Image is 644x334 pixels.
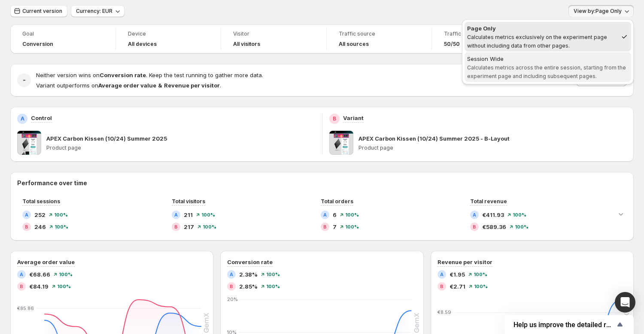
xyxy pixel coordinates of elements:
[615,208,627,220] button: Expand chart
[230,272,233,277] h2: A
[333,223,337,231] span: 7
[22,30,103,48] a: GoalConversion
[184,211,193,219] span: 211
[201,212,215,217] span: 100 %
[339,30,420,48] a: Traffic sourceAll sources
[100,72,146,78] strong: Conversion rate
[128,30,209,37] span: Device
[450,270,465,279] span: €1.95
[358,144,627,151] p: Product page
[339,30,420,37] span: Traffic source
[345,212,359,217] span: 100 %
[473,224,476,229] h2: B
[515,224,529,229] span: 100 %
[482,211,504,219] span: €411.93
[345,224,359,229] span: 100 %
[568,5,634,17] button: View by:Page Only
[467,34,607,49] span: Calculates metrics exclusively on the experiment page without including data from other pages.
[21,115,24,122] h2: A
[158,82,162,89] strong: &
[46,144,315,151] p: Product page
[55,224,68,229] span: 100 %
[323,212,327,217] h2: A
[98,82,156,89] strong: Average order value
[76,8,112,15] span: Currency: EUR
[450,282,465,291] span: €2.71
[174,212,178,217] h2: A
[17,305,34,311] text: €85.86
[174,224,178,229] h2: B
[333,115,336,122] h2: B
[239,270,258,279] span: 2.38%
[25,212,28,217] h2: A
[164,82,220,89] strong: Revenue per visitor
[20,284,23,289] h2: B
[574,8,622,15] span: View by: Page Only
[54,212,68,217] span: 100 %
[444,41,460,48] span: 50/50
[59,272,73,277] span: 100 %
[10,5,67,17] button: Current version
[233,41,260,48] h4: All visitors
[36,82,221,89] span: Variant outperforms on .
[470,198,507,205] span: Total revenue
[473,212,476,217] h2: A
[230,284,233,289] h2: B
[17,258,75,266] h3: Average order value
[513,319,625,330] button: Show survey - Help us improve the detailed report for A/B campaigns
[203,224,216,229] span: 100 %
[71,5,125,17] button: Currency: EUR
[29,282,49,291] span: €84.19
[36,72,263,78] span: Neither version wins on . Keep the test running to gather more data.
[467,24,617,33] div: Page Only
[615,292,635,313] div: Open Intercom Messenger
[17,179,627,187] h2: Performance over time
[227,296,238,302] text: 20%
[227,258,273,266] h3: Conversion rate
[266,272,280,277] span: 100 %
[20,272,23,277] h2: A
[467,54,629,63] div: Session Wide
[172,198,205,205] span: Total visitors
[128,30,209,48] a: DeviceAll devices
[22,8,62,15] span: Current version
[323,224,327,229] h2: B
[440,272,444,277] h2: A
[266,284,280,289] span: 100 %
[482,223,506,231] span: €589.36
[343,114,364,122] p: Variant
[184,223,194,231] span: 217
[329,131,353,155] img: APEX Carbon Kissen (10/24) Summer 2025 - B-Layout
[17,131,41,155] img: APEX Carbon Kissen (10/24) Summer 2025
[474,284,488,289] span: 100 %
[23,76,26,84] h2: -
[128,41,157,48] h4: All devices
[22,198,60,205] span: Total sessions
[437,309,451,315] text: €8.59
[358,134,510,143] p: APEX Carbon Kissen (10/24) Summer 2025 - B-Layout
[239,282,258,291] span: 2.85%
[25,224,28,229] h2: B
[474,272,487,277] span: 100 %
[440,284,444,289] h2: B
[233,30,314,37] span: Visitor
[333,211,337,219] span: 6
[57,284,71,289] span: 100 %
[46,134,167,143] p: APEX Carbon Kissen (10/24) Summer 2025
[444,30,525,37] span: Traffic split
[34,211,46,219] span: 252
[321,198,353,205] span: Total orders
[233,30,314,48] a: VisitorAll visitors
[513,321,615,329] span: Help us improve the detailed report for A/B campaigns
[444,30,525,48] a: Traffic split50/50
[513,212,526,217] span: 100 %
[22,30,103,37] span: Goal
[29,270,50,279] span: €68.66
[467,64,626,79] span: Calculates metrics across the entire session, starting from the experiment page and including sub...
[22,41,53,48] span: Conversion
[31,114,52,122] p: Control
[34,223,46,231] span: 246
[437,258,492,266] h3: Revenue per visitor
[339,41,369,48] h4: All sources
